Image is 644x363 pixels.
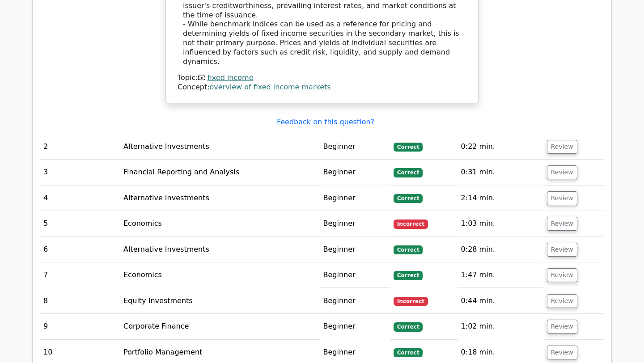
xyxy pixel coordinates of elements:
[394,348,423,357] span: Correct
[320,288,390,314] td: Beginner
[547,165,577,179] button: Review
[320,160,390,185] td: Beginner
[458,314,543,339] td: 1:02 min.
[394,245,423,254] span: Correct
[178,73,466,83] div: Topic:
[120,211,320,236] td: Economics
[394,322,423,331] span: Correct
[208,73,254,82] a: fixed income
[210,83,331,91] a: overview of fixed income markets
[40,186,120,211] td: 4
[320,314,390,339] td: Beginner
[120,237,320,262] td: Alternative Investments
[547,268,577,282] button: Review
[547,346,577,359] button: Review
[120,288,320,314] td: Equity Investments
[40,288,120,314] td: 8
[547,320,577,333] button: Review
[458,262,543,288] td: 1:47 min.
[458,134,543,160] td: 0:22 min.
[458,160,543,185] td: 0:31 min.
[120,160,320,185] td: Financial Reporting and Analysis
[120,262,320,288] td: Economics
[394,168,423,177] span: Correct
[320,262,390,288] td: Beginner
[40,237,120,262] td: 6
[394,271,423,280] span: Correct
[320,237,390,262] td: Beginner
[40,262,120,288] td: 7
[547,140,577,154] button: Review
[458,211,543,236] td: 1:03 min.
[547,294,577,308] button: Review
[394,143,423,152] span: Correct
[458,186,543,211] td: 2:14 min.
[40,211,120,236] td: 5
[320,134,390,160] td: Beginner
[547,217,577,231] button: Review
[394,194,423,203] span: Correct
[40,314,120,339] td: 9
[458,237,543,262] td: 0:28 min.
[547,243,577,257] button: Review
[178,83,466,92] div: Concept:
[40,160,120,185] td: 3
[320,186,390,211] td: Beginner
[547,191,577,205] button: Review
[120,314,320,339] td: Corporate Finance
[277,118,374,126] a: Feedback on this question?
[40,134,120,160] td: 2
[320,211,390,236] td: Beginner
[394,297,428,306] span: Incorrect
[458,288,543,314] td: 0:44 min.
[394,219,428,228] span: Incorrect
[120,134,320,160] td: Alternative Investments
[120,186,320,211] td: Alternative Investments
